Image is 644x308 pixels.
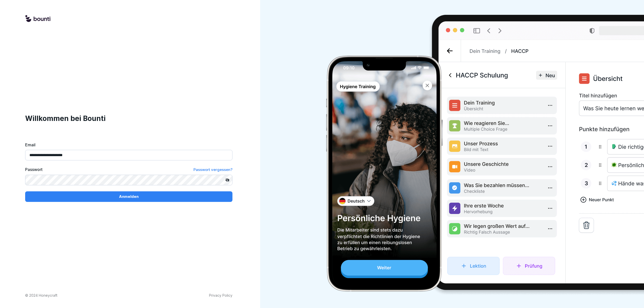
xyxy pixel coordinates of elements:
h1: Willkommen bei Bounti [25,113,232,124]
span: Passwort vergessen? [193,167,232,172]
button: Anmelden [25,191,232,202]
img: logo.svg [25,15,50,23]
label: Passwort [25,166,43,173]
p: Anmelden [119,194,139,199]
a: Passwort vergessen? [193,166,232,173]
p: © 2024 Honeycraft [25,293,57,298]
label: Email [25,142,232,148]
a: Privacy Policy [209,293,232,298]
